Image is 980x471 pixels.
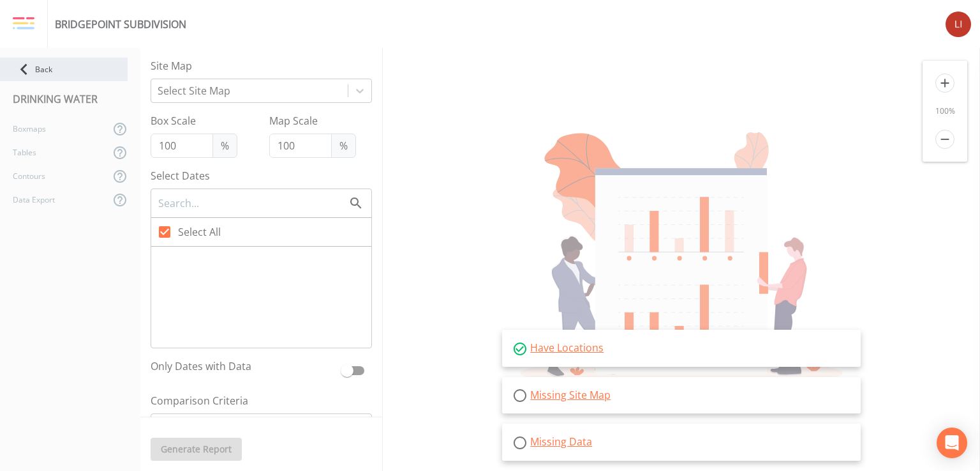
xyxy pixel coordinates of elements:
[151,393,372,408] label: Comparison Criteria
[935,73,954,93] i: add
[55,17,186,32] div: BRIDGEPOINT SUBDIVISION
[331,134,356,158] span: %
[530,341,604,355] a: Have Locations
[151,359,335,378] label: Only Dates with Data
[530,435,592,449] a: Missing Data
[151,58,372,73] label: Site Map
[946,12,971,37] img: e1cb15338d9faa5df36971f19308172f
[923,105,967,117] div: 100 %
[937,428,967,458] div: Open Intercom Messenger
[269,113,356,128] label: Map Scale
[935,130,954,149] i: remove
[520,132,842,386] img: undraw_report_building_chart-e1PV7-8T.svg
[157,195,348,212] input: Search...
[530,388,611,402] a: Missing Site Map
[212,134,237,158] span: %
[13,17,34,31] img: logo
[178,224,221,240] span: Select All
[151,168,372,183] label: Select Dates
[151,113,237,128] label: Box Scale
